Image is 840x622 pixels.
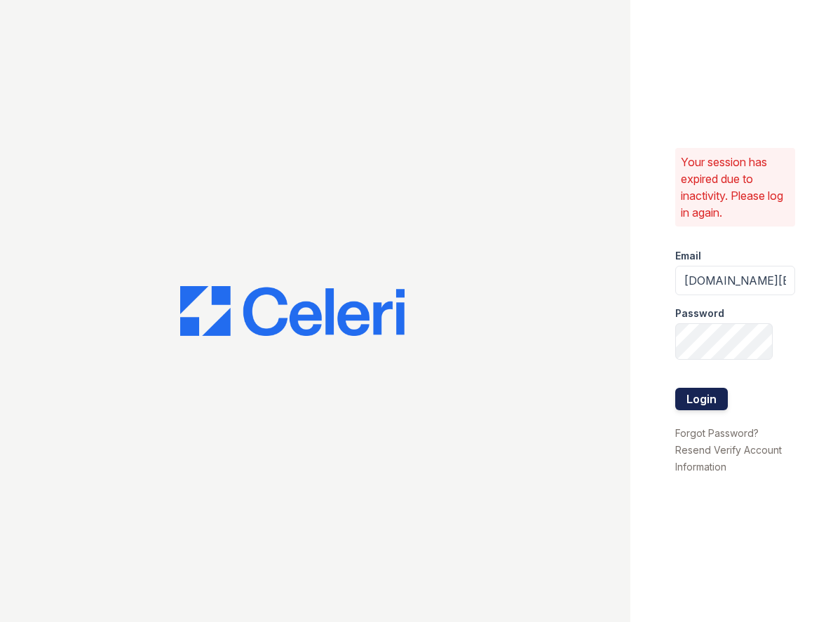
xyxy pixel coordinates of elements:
[675,444,782,473] a: Resend Verify Account Information
[675,427,759,439] a: Forgot Password?
[675,388,728,410] button: Login
[675,306,724,320] label: Password
[180,286,405,337] img: CE_Logo_Blue-a8612792a0a2168367f1c8372b55b34899dd931a85d93a1a3d3e32e68fde9ad4.png
[681,154,790,221] p: Your session has expired due to inactivity. Please log in again.
[675,249,701,263] label: Email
